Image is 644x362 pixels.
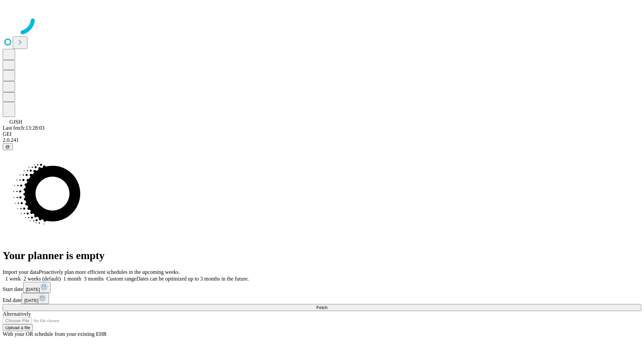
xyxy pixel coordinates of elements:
[137,276,249,282] span: Dates can be optimized up to 3 months in the future.
[5,144,10,149] span: @
[3,282,641,293] div: Start date
[3,311,31,317] span: Alternatively
[26,287,40,292] span: [DATE]
[3,293,641,304] div: End date
[63,276,81,282] span: 1 month
[3,143,13,150] button: @
[3,331,107,337] span: With your OR schedule from your existing EHR
[24,298,38,303] span: [DATE]
[23,282,51,293] button: [DATE]
[3,269,39,275] span: Import your data
[3,125,45,131] span: Last fetch: 13:28:03
[21,293,49,304] button: [DATE]
[3,131,641,137] div: GEI
[3,304,641,311] button: Fetch
[316,305,327,310] span: Fetch
[3,249,641,262] h1: Your planner is empty
[84,276,104,282] span: 3 months
[39,269,180,275] span: Proactively plan more efficient schedules in the upcoming weeks.
[106,276,136,282] span: Custom range
[3,324,33,331] button: Upload a file
[9,119,22,125] span: GJSH
[3,137,641,143] div: 2.0.241
[23,276,61,282] span: 2 weeks (default)
[5,276,21,282] span: 1 week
